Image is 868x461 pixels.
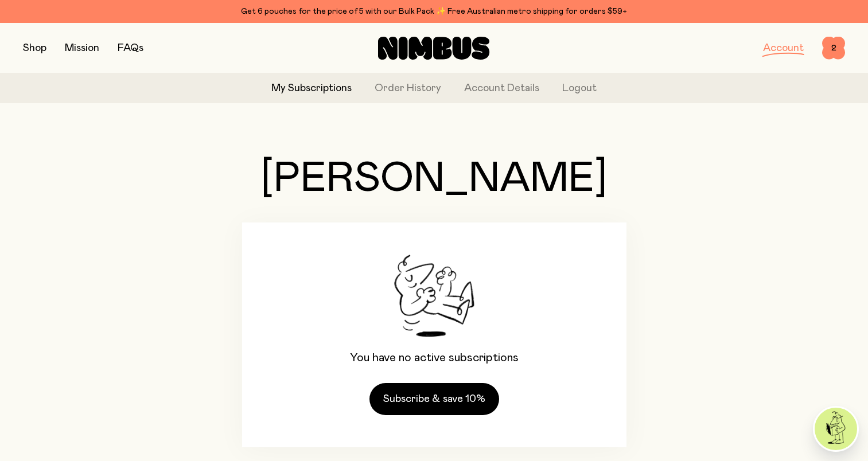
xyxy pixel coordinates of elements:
[271,81,352,96] a: My Subscriptions
[464,81,539,96] a: Account Details
[562,81,597,96] button: Logout
[350,351,519,365] p: You have no active subscriptions
[65,43,99,53] a: Mission
[815,408,857,450] img: agent
[23,5,845,18] div: Get 6 pouches for the price of 5 with our Bulk Pack ✨ Free Australian metro shipping for orders $59+
[118,43,143,53] a: FAQs
[822,37,845,60] button: 2
[375,81,441,96] a: Order History
[763,43,804,53] a: Account
[242,158,626,200] h1: [PERSON_NAME]
[369,383,499,415] a: Subscribe & save 10%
